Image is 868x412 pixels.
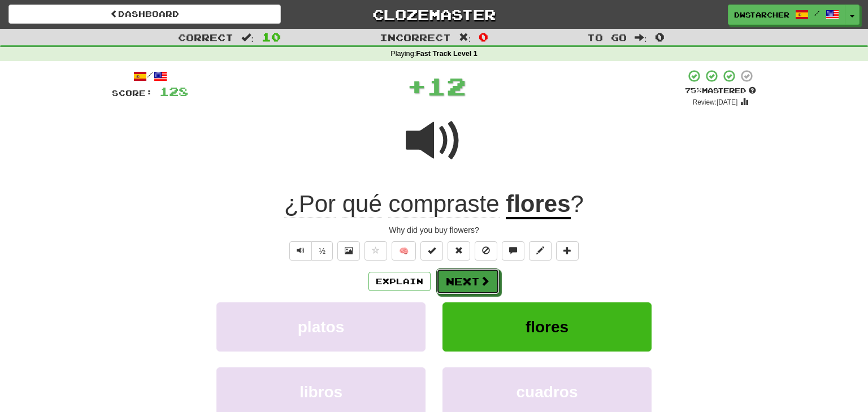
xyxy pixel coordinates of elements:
[685,86,702,95] span: 75 %
[392,241,416,261] button: 🧠
[502,241,524,261] button: Discuss sentence (alt+u)
[112,224,756,236] div: Why did you buy flowers?
[526,318,568,336] span: flores
[8,5,281,24] a: Dashboard
[427,72,466,100] span: 12
[289,241,312,261] button: Play sentence audio (ctl+space)
[311,241,333,261] button: ½
[416,50,478,58] strong: Fast Track Level 1
[298,5,570,24] a: Clozemaster
[407,69,427,103] span: +
[298,318,344,336] span: platos
[364,241,387,261] button: Favorite sentence (alt+f)
[571,190,584,217] span: ?
[734,10,789,20] span: dwstarcher
[159,84,188,98] span: 128
[685,86,756,96] div: Mastered
[479,30,488,44] span: 0
[506,190,570,219] u: flores
[368,272,431,291] button: Explain
[420,241,443,261] button: Set this sentence to 100% Mastered (alt+m)
[448,241,470,261] button: Reset to 0% Mastered (alt+r)
[262,30,281,44] span: 10
[436,268,500,294] button: Next
[556,241,579,261] button: Add to collection (alt+a)
[459,33,471,42] span: :
[380,32,451,43] span: Incorrect
[178,32,233,43] span: Correct
[693,98,738,106] small: Review: [DATE]
[655,30,665,44] span: 0
[216,302,426,352] button: platos
[517,383,578,401] span: cuadros
[112,88,153,98] span: Score:
[284,190,336,218] span: ¿Por
[337,241,360,261] button: Show image (alt+x)
[529,241,552,261] button: Edit sentence (alt+d)
[388,190,499,218] span: compraste
[635,33,647,42] span: :
[342,190,382,218] span: qué
[587,32,627,43] span: To go
[814,9,820,17] span: /
[112,69,188,83] div: /
[728,5,845,25] a: dwstarcher /
[287,241,333,261] div: Text-to-speech controls
[475,241,497,261] button: Ignore sentence (alt+i)
[300,383,342,401] span: libros
[442,302,652,352] button: flores
[241,33,254,42] span: :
